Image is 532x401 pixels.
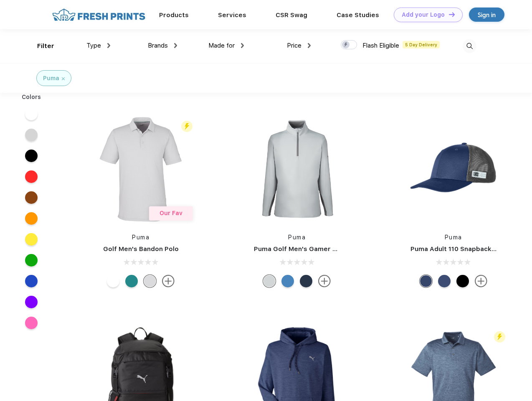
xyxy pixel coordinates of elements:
a: CSR Swag [276,11,307,19]
a: Puma [445,234,462,241]
img: flash_active_toggle.svg [181,121,193,132]
span: 5 Day Delivery [403,41,440,48]
div: Peacoat Qut Shd [438,275,451,287]
div: Bright Cobalt [281,275,294,287]
img: dropdown.png [308,43,311,48]
div: Add your Logo [402,11,445,18]
div: Sign in [478,10,496,20]
div: High Rise [144,275,156,287]
img: more.svg [162,275,175,287]
span: Our Fav [160,210,182,216]
img: func=resize&h=266 [85,114,196,225]
div: Green Lagoon [125,275,138,287]
img: DT [449,12,455,17]
a: Golf Men's Bandon Polo [103,245,179,253]
img: dropdown.png [107,43,110,48]
div: Peacoat with Qut Shd [420,275,432,287]
span: Price [287,42,301,49]
div: Colors [15,93,48,102]
img: filter_cancel.svg [62,77,65,80]
div: Bright White [107,275,119,287]
div: Puma [43,74,59,83]
a: Products [159,11,189,19]
span: Brands [148,42,168,49]
div: High Rise [263,275,276,287]
img: func=resize&h=266 [241,114,352,225]
div: Pma Blk Pma Blk [456,275,469,287]
span: Made for [208,42,235,49]
img: func=resize&h=266 [398,114,509,225]
div: Navy Blazer [300,275,312,287]
a: Puma Golf Men's Gamer Golf Quarter-Zip [254,245,386,253]
a: Sign in [469,8,504,22]
img: desktop_search.svg [463,39,476,53]
a: Puma [288,234,306,241]
div: Filter [37,41,54,51]
img: dropdown.png [174,43,177,48]
img: more.svg [318,275,331,287]
img: more.svg [475,275,487,287]
a: Puma [132,234,149,241]
img: flash_active_toggle.svg [494,331,505,343]
span: Flash Eligible [362,42,399,49]
img: fo%20logo%202.webp [50,8,148,22]
a: Services [218,11,246,19]
img: dropdown.png [241,43,244,48]
span: Type [86,42,101,49]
